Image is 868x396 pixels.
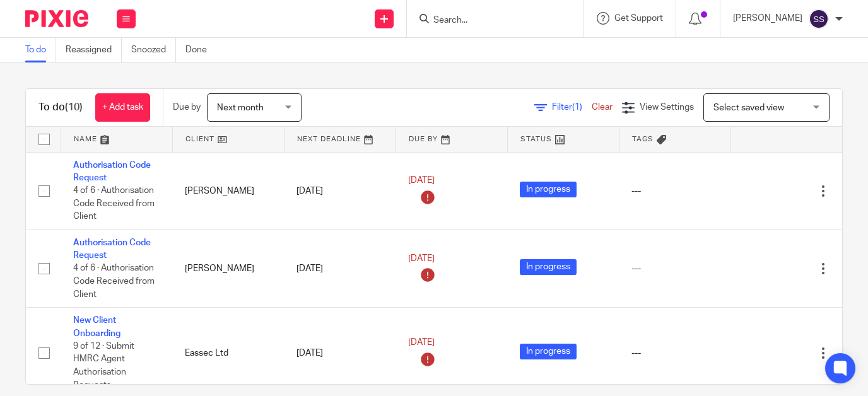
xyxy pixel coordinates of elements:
td: [PERSON_NAME] [172,230,284,307]
span: In progress [520,182,577,197]
td: [DATE] [284,152,396,230]
span: [DATE] [408,339,435,347]
span: In progress [520,344,577,359]
a: Done [185,38,216,62]
a: Authorisation Code Request [73,161,151,182]
span: Get Support [614,14,663,23]
span: [DATE] [408,177,435,185]
div: --- [631,185,718,197]
span: Select saved view [713,103,784,112]
td: [DATE] [284,230,396,307]
a: New Client Onboarding [73,316,120,337]
a: + Add task [95,93,150,122]
p: Due by [173,101,201,114]
span: Filter [552,103,592,112]
td: [PERSON_NAME] [172,152,284,230]
span: Next month [217,103,264,112]
img: Pixie [25,10,88,27]
span: In progress [520,259,577,275]
div: --- [631,262,718,275]
a: To do [25,38,56,62]
span: [DATE] [408,254,435,263]
h1: To do [38,101,83,114]
span: View Settings [640,103,694,112]
div: --- [631,347,718,359]
a: Snoozed [131,38,176,62]
span: 9 of 12 · Submit HMRC Agent Authorisation Requests [73,342,134,390]
a: Authorisation Code Request [73,238,151,260]
a: Reassigned [66,38,122,62]
input: Search [432,15,546,26]
p: [PERSON_NAME] [733,12,802,25]
span: (10) [65,102,83,112]
a: Clear [592,103,613,112]
span: Tags [632,136,654,143]
span: 4 of 6 · Authorisation Code Received from Client [73,264,155,299]
span: 4 of 6 · Authorisation Code Received from Client [73,186,155,221]
img: svg%3E [809,9,829,29]
span: (1) [572,103,582,112]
